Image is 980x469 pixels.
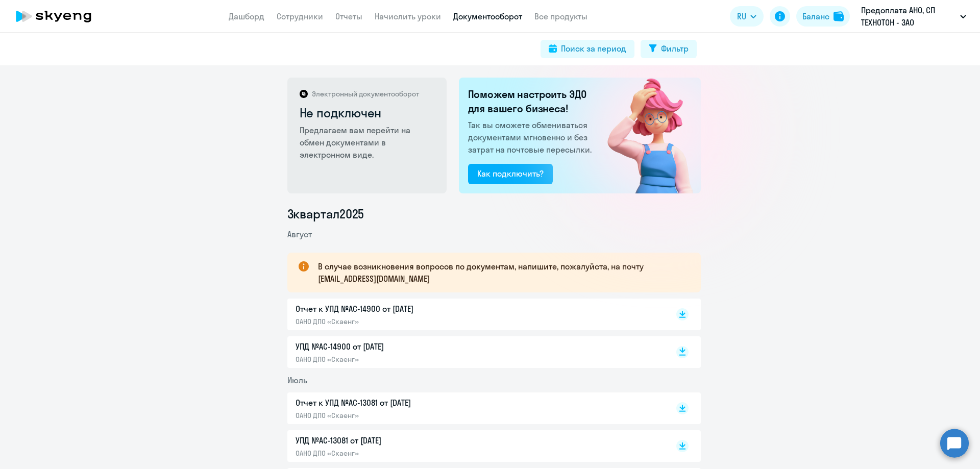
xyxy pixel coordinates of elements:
[586,78,701,193] img: not_connected
[856,4,971,29] button: Предоплата АНО, СП ТЕХНОТОН - ЗАО
[468,119,595,156] p: Так вы сможете обмениваться документами мгновенно и без затрат на почтовые пересылки.
[296,303,510,315] p: Отчет к УПД №AC-14900 от [DATE]
[300,124,436,161] p: Предлагаем вам перейти на обмен документами в электронном виде.
[296,340,655,364] a: УПД №AC-14900 от [DATE]ОАНО ДПО «Скаенг»
[296,397,510,409] p: Отчет к УПД №AC-13081 от [DATE]
[296,303,655,326] a: Отчет к УПД №AC-14900 от [DATE]ОАНО ДПО «Скаенг»
[287,375,307,385] span: Июль
[296,411,510,420] p: ОАНО ДПО «Скаенг»
[296,397,655,420] a: Отчет к УПД №AC-13081 от [DATE]ОАНО ДПО «Скаенг»
[834,11,844,21] img: balance
[375,11,441,21] a: Начислить уроки
[318,260,682,285] p: В случае возникновения вопросов по документам, напишите, пожалуйста, на почту [EMAIL_ADDRESS][DOM...
[296,340,510,353] p: УПД №AC-14900 от [DATE]
[300,105,436,121] h2: Не подключен
[641,40,697,58] button: Фильтр
[802,10,829,22] div: Баланс
[541,40,634,58] button: Поиск за период
[453,11,522,21] a: Документооборот
[737,10,746,22] span: RU
[296,434,655,458] a: УПД №AC-13081 от [DATE]ОАНО ДПО «Скаенг»
[287,229,312,239] span: Август
[561,42,626,55] div: Поиск за период
[296,355,510,364] p: ОАНО ДПО «Скаенг»
[296,449,510,458] p: ОАНО ДПО «Скаенг»
[534,11,587,21] a: Все продукты
[468,87,595,116] h2: Поможем настроить ЭДО для вашего бизнеса!
[277,11,323,21] a: Сотрудники
[296,317,510,326] p: ОАНО ДПО «Скаенг»
[335,11,362,21] a: Отчеты
[312,89,419,98] p: Электронный документооборот
[287,206,701,222] li: 3 квартал 2025
[296,434,510,447] p: УПД №AC-13081 от [DATE]
[796,6,850,27] button: Балансbalance
[661,42,689,55] div: Фильтр
[229,11,264,21] a: Дашборд
[730,6,764,27] button: RU
[861,4,956,29] p: Предоплата АНО, СП ТЕХНОТОН - ЗАО
[477,167,544,180] div: Как подключить?
[468,164,553,184] button: Как подключить?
